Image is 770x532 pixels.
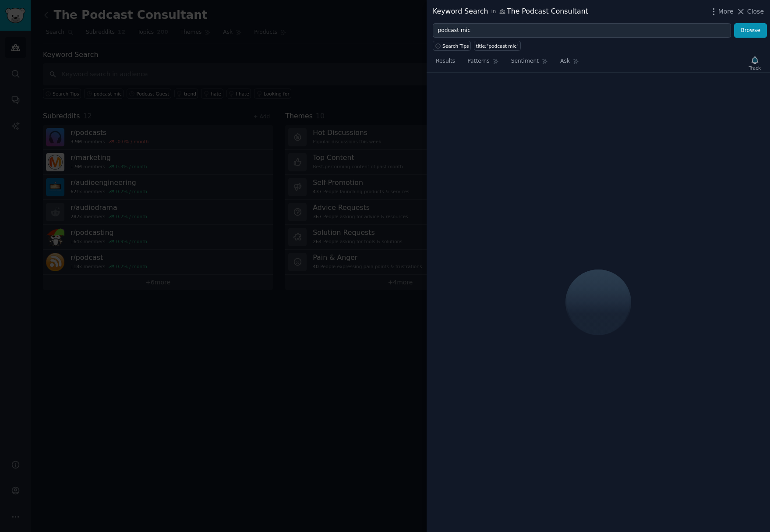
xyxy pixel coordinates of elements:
button: Close [736,7,764,16]
a: Patterns [464,54,502,72]
span: Sentiment [511,57,539,65]
span: Ask [560,57,570,65]
div: title:"podcast mic" [476,43,519,49]
a: title:"podcast mic" [474,41,521,51]
input: Try a keyword related to your business [433,23,731,38]
div: Keyword Search The Podcast Consultant [433,6,588,17]
span: Search Tips [442,43,469,49]
a: Results [433,54,458,72]
span: More [718,7,734,16]
button: More [709,7,734,16]
a: Ask [557,54,582,72]
a: Sentiment [508,54,551,72]
span: Patterns [467,57,489,65]
span: in [491,8,496,16]
span: Results [436,57,455,65]
button: Search Tips [433,41,471,51]
span: Close [747,7,764,16]
button: Browse [734,23,767,38]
